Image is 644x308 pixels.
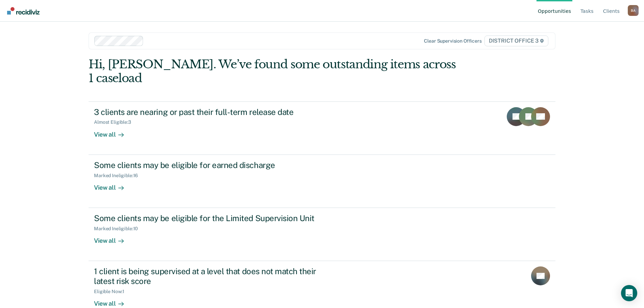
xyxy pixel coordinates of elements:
[628,5,639,16] div: B A
[94,226,143,232] div: Marked Ineligible : 10
[94,213,331,223] div: Some clients may be eligible for the Limited Supervision Unit
[94,107,331,117] div: 3 clients are nearing or past their full-term release date
[94,160,331,170] div: Some clients may be eligible for earned discharge
[628,5,639,16] button: Profile dropdown button
[94,266,331,286] div: 1 client is being supervised at a level that does not match their latest risk score
[621,285,637,301] div: Open Intercom Messenger
[89,155,555,208] a: Some clients may be eligible for earned dischargeMarked Ineligible:16View all
[7,7,40,15] img: Recidiviz
[484,35,548,46] span: DISTRICT OFFICE 3
[94,119,137,125] div: Almost Eligible : 3
[89,208,555,261] a: Some clients may be eligible for the Limited Supervision UnitMarked Ineligible:10View all
[89,101,555,155] a: 3 clients are nearing or past their full-term release dateAlmost Eligible:3View all
[94,294,132,308] div: View all
[94,173,143,179] div: Marked Ineligible : 16
[89,57,462,85] div: Hi, [PERSON_NAME]. We’ve found some outstanding items across 1 caseload
[424,38,481,44] div: Clear supervision officers
[94,232,132,245] div: View all
[94,289,130,294] div: Eligible Now : 1
[94,125,132,138] div: View all
[94,178,132,191] div: View all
